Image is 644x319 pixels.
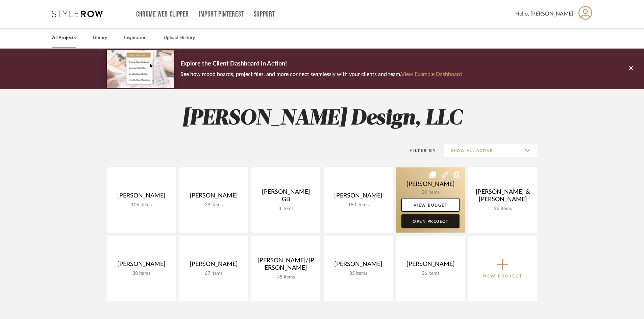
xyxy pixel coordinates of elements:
[401,147,436,154] div: Filter By
[329,271,387,276] div: 85 items
[329,261,387,271] div: [PERSON_NAME]
[257,274,315,280] div: 45 items
[112,261,170,271] div: [PERSON_NAME]
[184,261,243,271] div: [PERSON_NAME]
[112,271,170,276] div: 38 items
[184,192,243,202] div: [PERSON_NAME]
[112,192,170,202] div: [PERSON_NAME]
[254,11,275,17] a: Support
[401,72,462,77] a: View Example Dashboard
[401,271,460,276] div: 36 items
[257,188,315,206] div: [PERSON_NAME] GB
[468,236,537,301] button: New Project
[474,206,532,212] div: 26 items
[329,202,387,208] div: 180 items
[401,214,460,228] a: Open Project
[401,261,460,271] div: [PERSON_NAME]
[180,70,462,79] p: See how mood boards, project files, and more connect seamlessly with your clients and team.
[112,202,170,208] div: 106 items
[52,33,76,43] a: All Projects
[257,257,315,274] div: [PERSON_NAME]/[PERSON_NAME]
[136,11,189,17] a: Chrome Web Clipper
[180,59,462,70] p: Explore the Client Dashboard in Action!
[515,10,573,18] span: Hello, [PERSON_NAME]
[107,50,174,87] img: d5d033c5-7b12-40c2-a960-1ecee1989c38.png
[329,192,387,202] div: [PERSON_NAME]
[184,202,243,208] div: 39 items
[401,198,460,212] a: View Budget
[199,11,244,17] a: Import Pinterest
[184,271,243,276] div: 67 items
[93,33,107,43] a: Library
[483,273,523,280] p: New Project
[124,33,147,43] a: Inspiration
[474,188,532,206] div: [PERSON_NAME] & [PERSON_NAME]
[79,106,565,131] h2: [PERSON_NAME] Design, LLC
[257,206,315,212] div: 3 items
[164,33,195,43] a: Upload History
